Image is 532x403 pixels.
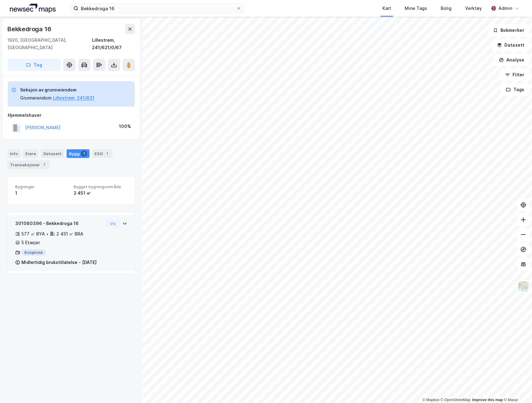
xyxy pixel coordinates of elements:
input: Søk på adresse, matrikkel, gårdeiere, leietakere eller personer [78,4,236,13]
div: • [46,231,49,236]
button: Analyse [494,54,530,66]
div: Admin [499,5,512,12]
a: OpenStreetMap [441,398,471,402]
img: Z [517,281,529,292]
div: 5 Etasjer [21,239,40,246]
img: logo.a4113a55bc3d86da70a041830d287a7e.svg [10,4,56,13]
div: 577 ㎡ BYA [21,230,45,238]
div: Bolig [441,5,451,12]
button: Lillestrøm, 241/621 [53,94,94,102]
button: Tags [501,83,530,96]
div: Mine Tags [405,5,427,12]
div: 1920, [GEOGRAPHIC_DATA], [GEOGRAPHIC_DATA] [7,36,92,51]
div: Kontrollprogram for chat [501,373,532,403]
button: Vis [106,220,120,227]
div: Verktøy [465,5,482,12]
div: Eiere [23,149,38,158]
div: Midlertidig brukstillatelse - [DATE] [21,259,97,266]
button: Datasett [492,39,530,51]
div: Kart [382,5,391,12]
div: 301080396 - Bekkedroga 16 [15,220,103,227]
div: 2 451 ㎡ [74,189,127,197]
div: Seksjon av grunneiendom [20,86,94,94]
div: ESG [92,149,113,158]
span: Bygget bygningsområde [74,184,127,189]
button: Bokmerker [488,24,530,36]
div: 1 [81,151,87,157]
div: Info [7,149,20,158]
div: 100% [119,123,131,130]
div: Bekkedroga 16 [7,24,52,34]
div: 2 451 ㎡ BRA [56,230,83,238]
span: Bygninger [15,184,69,189]
div: Transaksjoner [7,160,50,169]
iframe: Chat Widget [501,373,532,403]
button: Filter [500,69,530,81]
div: Lillestrøm, 241/621/0/67 [92,36,135,51]
button: Tag [7,59,61,71]
div: 1 [104,151,110,157]
div: Bygg [67,149,89,158]
a: Improve this map [472,398,503,402]
div: Hjemmelshaver [8,112,135,119]
a: Mapbox [422,398,439,402]
div: Datasett [41,149,64,158]
div: 7 [41,162,47,168]
div: Grunneiendom [20,94,52,102]
div: 1 [15,189,69,197]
